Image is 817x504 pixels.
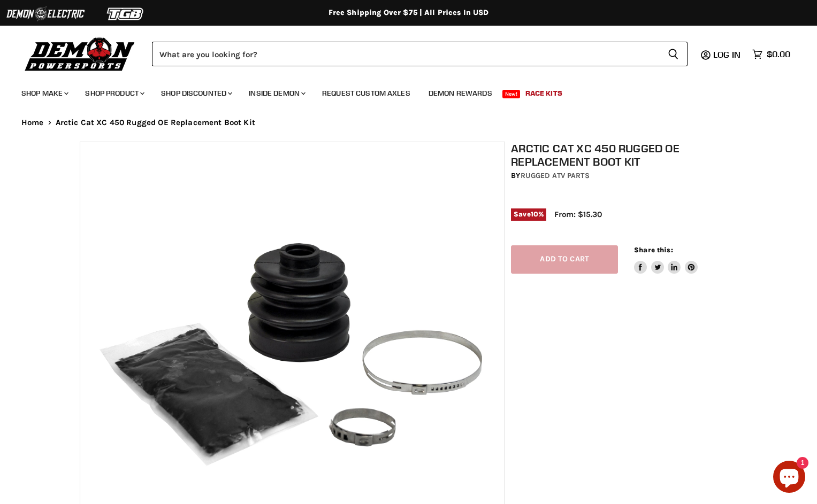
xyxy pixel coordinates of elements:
span: Share this: [634,246,673,254]
a: Shop Product [77,82,151,104]
span: Log in [713,49,740,60]
a: Race Kits [517,82,570,104]
a: Demon Rewards [421,82,500,104]
a: Shop Make [13,82,75,104]
a: Rugged ATV Parts [521,171,590,180]
span: 10 [531,210,538,218]
img: TGB Logo 2 [86,4,166,24]
a: Log in [708,50,747,59]
span: New! [502,90,521,98]
span: Arctic Cat XC 450 Rugged OE Replacement Boot Kit [56,118,255,127]
a: Shop Discounted [153,82,239,104]
img: Demon Powersports [21,35,139,73]
button: Search [659,42,688,66]
span: Save % [511,208,546,220]
inbox-online-store-chat: Shopify online store chat [770,461,808,495]
input: Search [152,42,659,66]
a: Home [21,118,44,127]
span: From: $15.30 [554,210,602,219]
a: $0.00 [747,46,796,62]
form: Product [152,42,688,66]
h1: Arctic Cat XC 450 Rugged OE Replacement Boot Kit [511,142,743,168]
span: $0.00 [767,49,790,59]
ul: Main menu [13,78,788,104]
aside: Share this: [634,245,698,274]
div: by [511,170,743,182]
a: Request Custom Axles [314,82,418,104]
img: Demon Electric Logo 2 [5,4,86,24]
a: Inside Demon [241,82,312,104]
